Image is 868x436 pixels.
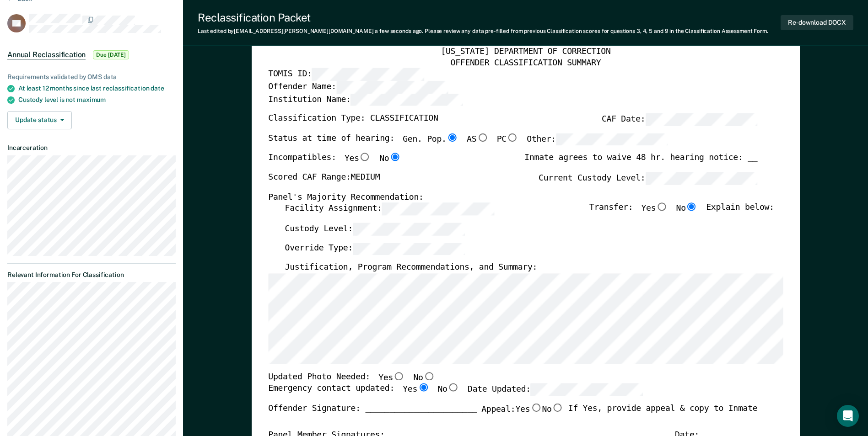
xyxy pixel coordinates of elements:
[379,153,401,165] label: No
[312,69,424,81] input: TOMIS ID:
[837,405,859,427] div: Open Intercom Messenger
[268,133,668,154] div: Status at time of hearing:
[447,384,459,392] input: No
[77,96,106,103] span: maximum
[198,28,768,34] div: Last edited by [EMAIL_ADDRESS][PERSON_NAME][DOMAIN_NAME] . Please review any data pre-filled from...
[151,85,164,92] span: date
[641,203,668,215] label: Yes
[446,133,458,142] input: Gen. Pop.
[359,153,371,161] input: Yes
[467,133,488,146] label: AS
[268,384,643,404] div: Emergency contact updated:
[413,372,435,384] label: No
[268,372,435,384] div: Updated Photo Needed:
[336,81,448,93] input: Offender Name:
[507,133,518,142] input: PC
[18,85,176,92] div: At least 12 months since last reclassification
[589,203,774,223] div: Transfer: Explain below:
[7,73,176,81] div: Requirements validated by OMS data
[524,153,757,172] div: Inmate agrees to waive 48 hr. hearing notice: __
[198,11,768,24] div: Reclassification Packet
[393,372,405,380] input: Yes
[353,223,465,235] input: Custody Level:
[285,203,494,215] label: Facility Assignment:
[268,192,757,203] div: Panel's Majority Recommendation:
[7,144,176,152] dt: Incarceration
[268,47,783,58] div: [US_STATE] DEPARTMENT OF CORRECTION
[18,96,176,104] div: Custody level is not
[375,28,422,34] span: a few seconds ago
[268,404,757,430] div: Offender Signature: _______________________ If Yes, provide appeal & copy to Inmate
[389,153,401,161] input: No
[602,113,757,126] label: CAF Date:
[345,153,371,165] label: Yes
[93,50,129,59] span: Due [DATE]
[268,113,438,126] label: Classification Type: CLASSIFICATION
[268,69,424,81] label: TOMIS ID:
[268,153,401,172] div: Incompatibles:
[539,172,757,185] label: Current Custody Level:
[645,113,757,126] input: CAF Date:
[417,384,429,392] input: Yes
[382,203,494,215] input: Facility Assignment:
[403,384,429,396] label: Yes
[676,203,697,215] label: No
[403,133,458,146] label: Gen. Pop.
[531,384,643,396] input: Date Updated:
[781,15,853,30] button: Re-download DOCX
[7,50,86,59] span: Annual Reclassification
[268,93,463,106] label: Institution Name:
[515,404,542,415] label: Yes
[542,404,563,415] label: No
[285,263,537,274] label: Justification, Program Recommendations, and Summary:
[645,172,757,185] input: Current Custody Level:
[481,404,564,423] label: Appeal:
[437,384,459,396] label: No
[556,133,668,146] input: Other:
[7,111,72,129] button: Update status
[378,372,405,384] label: Yes
[476,133,488,142] input: AS
[285,223,465,235] label: Custody Level:
[268,172,380,185] label: Scored CAF Range: MEDIUM
[530,404,542,412] input: Yes
[353,243,465,255] input: Override Type:
[551,404,563,412] input: No
[350,93,463,106] input: Institution Name:
[527,133,668,146] label: Other:
[496,133,518,146] label: PC
[468,384,643,396] label: Date Updated:
[285,243,465,255] label: Override Type:
[7,271,176,279] dt: Relevant Information For Classification
[268,81,448,93] label: Offender Name:
[686,203,698,211] input: No
[656,203,668,211] input: Yes
[268,58,783,69] div: OFFENDER CLASSIFICATION SUMMARY
[423,372,435,380] input: No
